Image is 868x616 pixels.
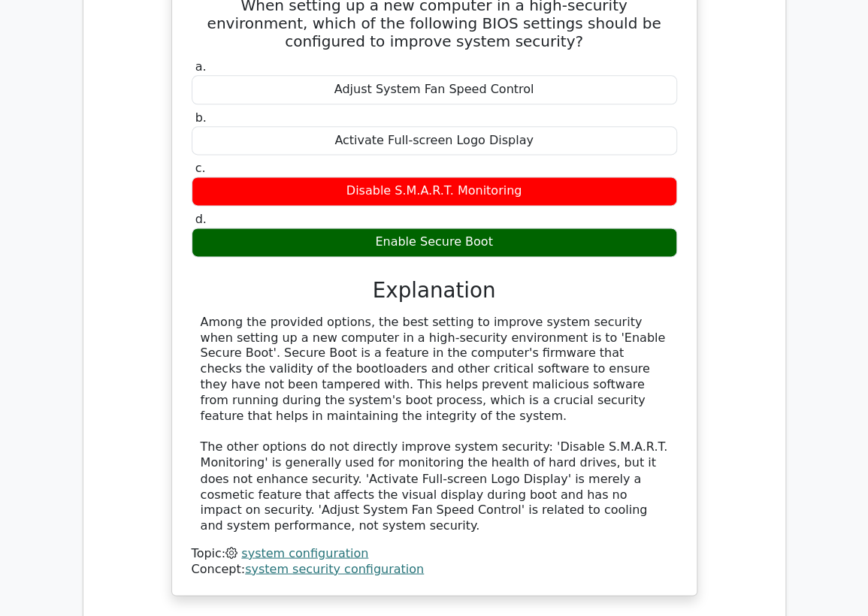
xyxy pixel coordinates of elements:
[245,561,424,575] a: system security configuration
[192,75,677,104] div: Adjust System Fan Speed Control
[201,278,668,303] h3: Explanation
[241,545,368,560] a: system configuration
[192,545,677,561] div: Topic:
[195,212,207,226] span: d.
[195,110,207,125] span: b.
[192,177,677,206] div: Disable S.M.A.R.T. Monitoring
[201,315,668,533] div: Among the provided options, the best setting to improve system security when setting up a new com...
[192,561,677,577] div: Concept:
[192,228,677,257] div: Enable Secure Boot
[192,126,677,156] div: Activate Full-screen Logo Display
[195,161,206,175] span: c.
[195,59,207,74] span: a.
